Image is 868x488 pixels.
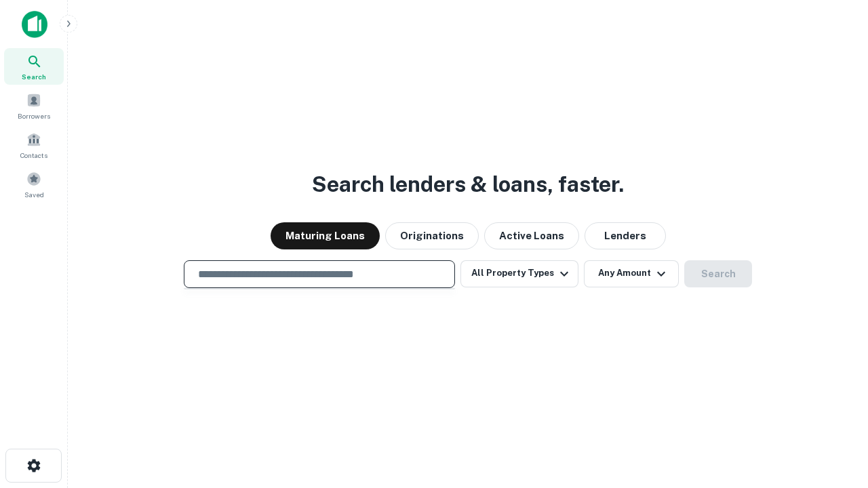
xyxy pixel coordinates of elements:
[484,222,579,249] button: Active Loans
[271,222,380,249] button: Maturing Loans
[20,150,47,161] span: Contacts
[22,71,46,82] span: Search
[800,380,868,445] iframe: Chat Widget
[22,11,47,38] img: capitalize-icon.png
[18,110,50,121] span: Borrowers
[584,260,679,287] button: Any Amount
[312,168,624,201] h3: Search lenders & loans, faster.
[460,260,578,287] button: All Property Types
[4,87,64,124] a: Borrowers
[385,222,479,249] button: Originations
[4,166,64,203] a: Saved
[4,48,64,85] a: Search
[24,189,44,200] span: Saved
[585,222,666,249] button: Lenders
[4,127,64,163] a: Contacts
